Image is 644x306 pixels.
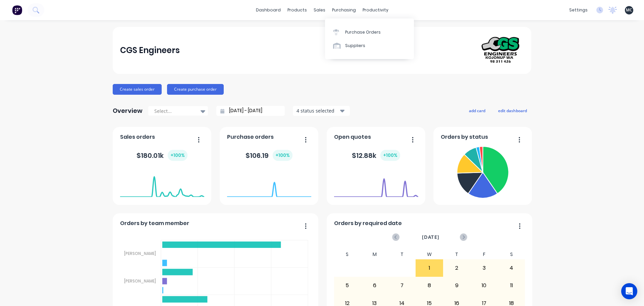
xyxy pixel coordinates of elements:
[566,5,591,15] div: settings
[334,250,361,259] div: S
[334,133,371,141] span: Open quotes
[621,283,637,299] div: Open Intercom Messenger
[389,277,416,294] div: 7
[334,277,361,294] div: 5
[498,277,525,294] div: 11
[443,260,470,276] div: 2
[137,150,187,161] div: $ 180.01k
[227,133,274,141] span: Purchase orders
[443,250,471,259] div: T
[416,277,443,294] div: 8
[120,219,189,227] span: Orders by team member
[168,150,187,161] div: + 100 %
[273,150,292,161] div: + 100 %
[471,260,497,276] div: 3
[284,5,310,15] div: products
[113,84,162,95] button: Create sales order
[416,250,443,259] div: W
[345,29,381,35] div: Purchase Orders
[626,7,632,13] span: MC
[352,150,400,161] div: $ 12.88k
[293,106,350,116] button: 4 status selected
[120,133,155,141] span: Sales orders
[246,150,292,161] div: $ 106.19
[441,133,488,141] span: Orders by status
[416,260,443,276] div: 1
[124,278,156,284] tspan: [PERSON_NAME]
[470,250,498,259] div: F
[498,250,525,259] div: S
[498,260,525,276] div: 4
[334,219,402,227] span: Orders by required date
[325,25,414,39] a: Purchase Orders
[465,106,490,115] button: add card
[310,5,329,15] div: sales
[124,251,156,256] tspan: [PERSON_NAME]
[325,39,414,52] a: Suppliers
[361,277,388,294] div: 6
[443,277,470,294] div: 9
[388,250,416,259] div: T
[120,44,180,57] div: CGS Engineers
[167,84,224,95] button: Create purchase order
[359,5,392,15] div: productivity
[471,277,497,294] div: 10
[494,106,531,115] button: edit dashboard
[477,29,524,72] img: CGS Engineers
[380,150,400,161] div: + 100 %
[12,5,22,15] img: Factory
[329,5,359,15] div: purchasing
[345,43,365,49] div: Suppliers
[297,107,339,114] div: 4 status selected
[422,233,439,241] span: [DATE]
[361,250,388,259] div: M
[113,104,143,118] div: Overview
[253,5,284,15] a: dashboard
